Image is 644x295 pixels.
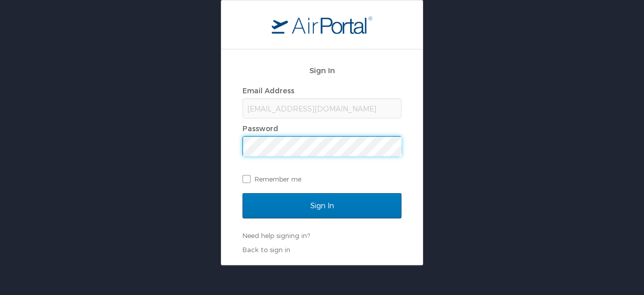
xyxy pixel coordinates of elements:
label: Password [243,124,278,133]
h2: Sign In [243,65,401,76]
label: Remember me [243,171,401,187]
input: Sign In [243,193,401,218]
img: logo [272,16,372,34]
label: Email Address [243,86,294,95]
a: Need help signing in? [243,231,310,240]
a: Back to sign in [243,246,290,254]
